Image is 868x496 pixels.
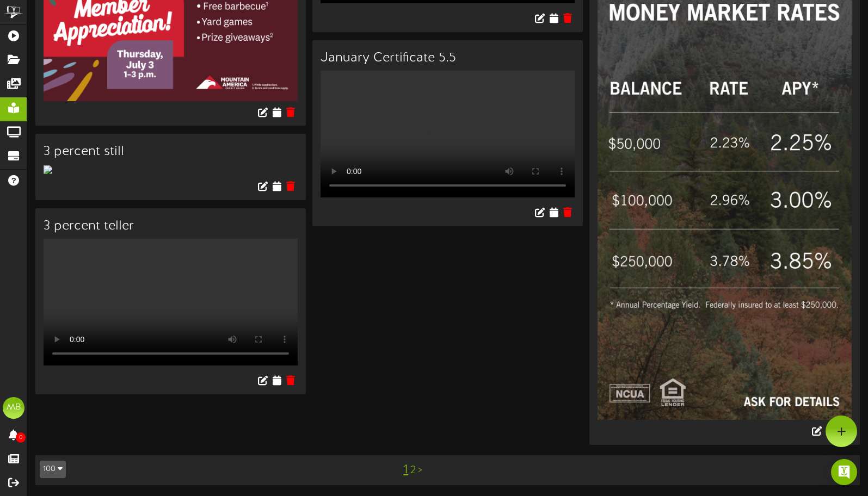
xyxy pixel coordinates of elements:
h3: January Certificate 5.5 [321,51,575,65]
div: Open Intercom Messenger [831,459,857,485]
a: > [418,464,422,476]
button: 100 [40,461,66,478]
span: 0 [16,432,26,443]
video: Your browser does not support HTML5 video. [44,239,298,365]
a: 1 [403,463,408,477]
div: MB [3,397,24,419]
a: 2 [410,464,416,476]
video: Your browser does not support HTML5 video. [321,71,575,197]
img: 4b7dcf4c-84f8-4372-ab5b-137256ec48d8.jpg [44,165,52,174]
h3: 3 percent still [44,145,298,159]
h3: 3 percent teller [44,219,298,233]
